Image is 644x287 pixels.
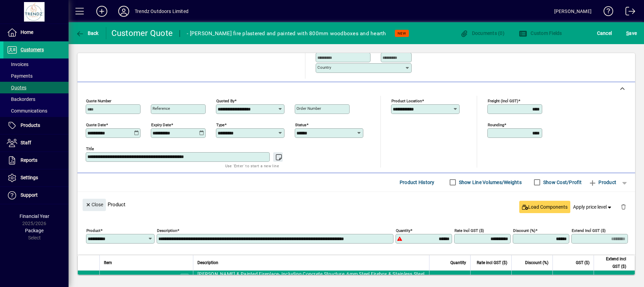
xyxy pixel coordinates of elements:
span: Cancel [597,28,612,39]
span: NEW [398,31,406,36]
mat-label: Quantity [396,228,410,233]
a: Payments [3,70,69,82]
span: Quantity [450,259,466,266]
a: Staff [3,134,69,152]
label: Show Cost/Profit [542,179,582,186]
mat-label: Expiry date [151,122,171,127]
button: Custom Fields [517,27,564,39]
span: Invoices [7,62,28,67]
button: Add [91,5,113,17]
mat-label: Order number [296,106,321,111]
mat-label: Country [317,65,331,70]
a: Invoices [3,58,69,70]
span: S [626,30,629,36]
span: Product [588,177,616,188]
td: 0.0000 [511,271,552,285]
span: Load Components [522,204,568,211]
span: Home [21,29,33,35]
div: [PERSON_NAME] [554,6,592,17]
mat-label: Type [216,122,224,127]
button: Profile [113,5,135,17]
div: Product [77,192,635,217]
a: Home [3,24,69,41]
span: 1.0000 [451,274,466,281]
span: ave [626,28,637,39]
a: Products [3,117,69,134]
span: GST ($) [576,259,590,266]
mat-label: Title [86,146,94,151]
mat-label: Extend incl GST ($) [572,228,606,233]
mat-label: Reference [153,106,170,111]
button: Cancel [595,27,614,39]
span: Staff [21,140,31,145]
div: Customer Quote [111,28,173,39]
span: Financial Year [20,213,49,219]
span: Description [197,259,218,266]
span: Backorders [7,96,35,102]
a: Communications [3,105,69,117]
span: Product History [400,177,435,188]
span: Package [25,228,44,233]
mat-label: Discount (%) [513,228,535,233]
mat-label: Description [157,228,177,233]
mat-label: Quoted by [216,98,234,103]
span: Custom Fields [519,30,562,36]
mat-label: Quote date [86,122,106,127]
span: Item [104,259,112,266]
span: Reports [21,157,37,163]
button: Close [83,199,106,211]
label: Show Line Volumes/Weights [458,179,522,186]
mat-label: Status [295,122,306,127]
a: Logout [620,1,635,24]
app-page-header-button: Close [81,201,108,207]
a: Reports [3,152,69,169]
div: [PERSON_NAME]-PP [104,274,149,281]
button: Product History [397,176,437,188]
div: 10490.0000 [475,274,507,281]
span: Support [21,192,38,198]
app-page-header-button: Delete [615,204,632,210]
a: Settings [3,169,69,186]
a: Quotes [3,82,69,93]
button: Back [74,27,100,39]
button: Load Components [519,201,570,213]
span: Back [76,30,99,36]
mat-label: Product [86,228,100,233]
span: Extend incl GST ($) [598,255,626,270]
mat-label: Freight (incl GST) [488,98,518,103]
mat-label: Rate incl GST ($) [454,228,484,233]
mat-label: Product location [391,98,422,103]
div: - [PERSON_NAME] fire plastered and painted with 800mm woodboxes and hearth [187,28,386,39]
span: Discount (%) [525,259,548,266]
button: Product [585,176,620,188]
app-page-header-button: Back [69,27,106,39]
div: Trendz Outdoors Limited [135,6,189,17]
span: New Plymouth [169,274,177,281]
span: Rate incl GST ($) [477,259,507,266]
span: Close [85,199,103,210]
span: Communications [7,108,47,114]
button: Apply price level [570,201,616,213]
mat-label: Quote number [86,98,111,103]
span: Documents (0) [460,30,505,36]
button: Documents (0) [458,27,506,39]
span: Settings [21,175,38,180]
mat-label: Rounding [488,122,504,127]
a: Knowledge Base [598,1,613,24]
button: Save [624,27,639,39]
td: 10490.00 [594,271,635,285]
button: Delete [615,199,632,215]
a: Support [3,187,69,204]
mat-hint: Use 'Enter' to start a new line [225,162,279,170]
span: Products [21,122,40,128]
td: 1368.26 [552,271,594,285]
span: [PERSON_NAME] & Painted Fireplace- Including Concrete Structure, 6mm Steel Firebox & Stainless St... [197,271,425,284]
span: Quotes [7,85,26,90]
span: Customers [21,47,44,52]
span: Apply price level [573,204,613,211]
a: Backorders [3,93,69,105]
span: Payments [7,73,33,79]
